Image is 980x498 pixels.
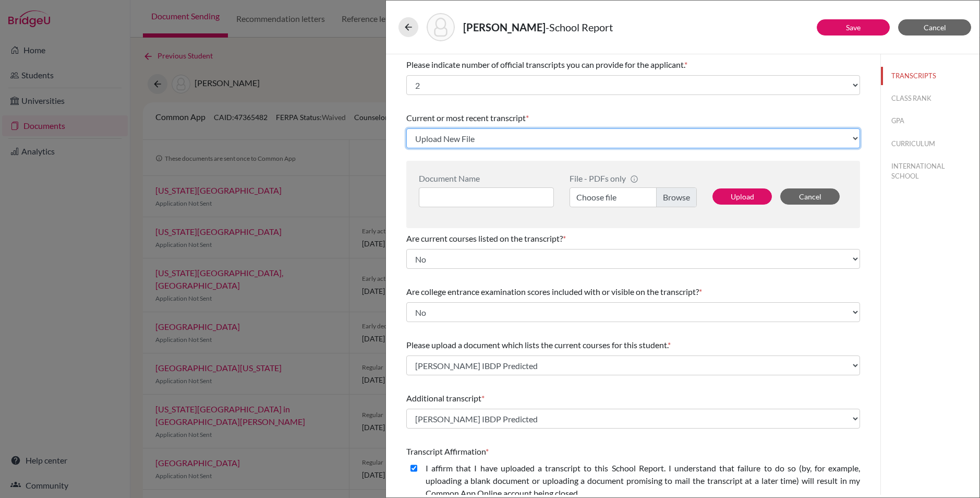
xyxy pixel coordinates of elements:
button: CURRICULUM [881,135,979,153]
div: File - PDFs only [570,173,697,183]
button: Upload [712,188,772,205]
div: Document Name [419,173,554,183]
button: TRANSCRIPTS [881,67,979,85]
span: Please upload a document which lists the current courses for this student. [406,340,668,350]
button: INTERNATIONAL SCHOOL [881,157,979,185]
span: Current or most recent transcript [406,113,526,123]
button: GPA [881,112,979,130]
button: Cancel [780,188,840,205]
span: Transcript Affirmation [406,446,486,456]
span: - School Report [546,21,613,33]
label: Choose file [570,187,697,207]
span: Are college entrance examination scores included with or visible on the transcript? [406,287,699,297]
span: Please indicate number of official transcripts you can provide for the applicant. [406,60,684,69]
span: Are current courses listed on the transcript? [406,233,563,243]
button: CLASS RANK [881,89,979,108]
span: Additional transcript [406,393,481,403]
strong: [PERSON_NAME] [463,21,546,33]
span: info [630,175,638,183]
